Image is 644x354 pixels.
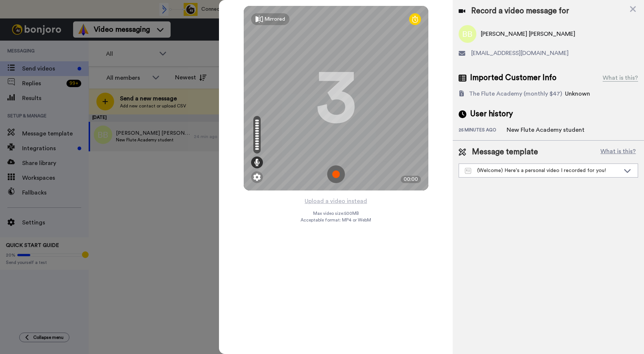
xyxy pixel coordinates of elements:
[470,109,513,120] span: User history
[401,176,421,183] div: 00:00
[598,147,638,158] button: What is this?
[253,173,261,181] img: ic_gear.svg
[313,210,359,216] span: Max video size: 500 MB
[316,71,356,126] div: 3
[301,217,371,223] span: Acceptable format: MP4 or WebM
[603,73,638,82] div: What is this?
[465,168,471,174] img: Message-temps.svg
[327,165,345,183] img: ic_record_start.svg
[507,126,585,134] div: New Flute Academy student
[472,147,538,158] span: Message template
[469,89,562,98] div: The Flute Academy (monthly $47)
[565,91,590,97] span: Unknown
[465,167,620,174] div: (Welcome) Here's a personal video I recorded for you!
[470,72,556,83] span: Imported Customer Info
[302,196,369,206] button: Upload a video instead
[459,127,507,134] div: 25 minutes ago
